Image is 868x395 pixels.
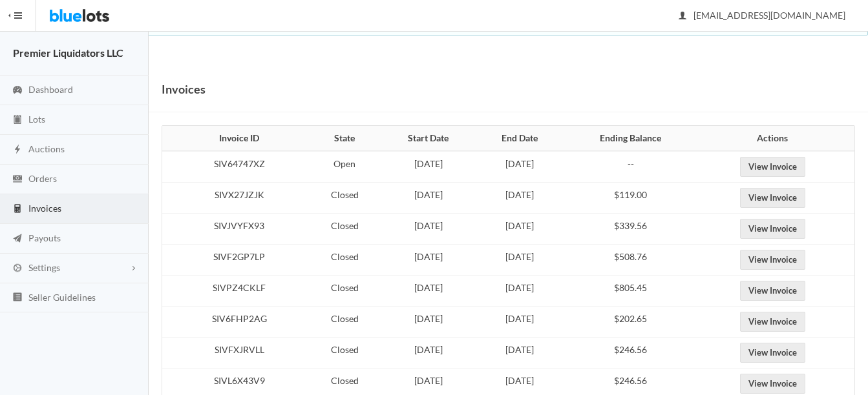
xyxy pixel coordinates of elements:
td: $339.56 [564,214,698,245]
td: Closed [309,338,381,369]
td: [DATE] [476,151,564,183]
ion-icon: speedometer [11,85,24,97]
td: Open [309,151,381,183]
ion-icon: person [676,10,689,23]
th: Ending Balance [564,126,698,152]
th: State [309,126,381,152]
span: Invoices [28,203,61,214]
ion-icon: cog [11,263,24,275]
td: SIVF2GP7LP [162,245,309,276]
ion-icon: list box [11,292,24,304]
ion-icon: cash [11,174,24,186]
th: Start Date [381,126,476,152]
td: [DATE] [476,338,564,369]
td: Closed [309,183,381,214]
td: $508.76 [564,245,698,276]
a: View Invoice [740,374,805,394]
td: Closed [309,214,381,245]
td: [DATE] [476,307,564,338]
td: SIVFXJRVLL [162,338,309,369]
td: [DATE] [381,245,476,276]
td: $805.45 [564,276,698,307]
td: $202.65 [564,307,698,338]
th: Invoice ID [162,126,309,152]
a: View Invoice [740,312,805,332]
td: SIVJVYFX93 [162,214,309,245]
td: [DATE] [381,214,476,245]
ion-icon: clipboard [11,114,24,127]
th: Actions [698,126,854,152]
a: View Invoice [740,188,805,208]
td: [DATE] [381,276,476,307]
td: [DATE] [476,245,564,276]
span: Payouts [28,232,61,243]
td: [DATE] [381,183,476,214]
td: Closed [309,245,381,276]
td: Closed [309,307,381,338]
a: View Invoice [740,157,805,177]
td: Closed [309,276,381,307]
a: View Invoice [740,219,805,239]
td: [DATE] [476,214,564,245]
td: [DATE] [381,151,476,183]
span: Lots [28,114,45,125]
td: SIV6FHP2AG [162,307,309,338]
span: Dashboard [28,84,73,95]
td: -- [564,151,698,183]
td: [DATE] [381,338,476,369]
a: View Invoice [740,281,805,301]
td: $246.56 [564,338,698,369]
span: Settings [28,262,60,273]
ion-icon: paper plane [11,233,24,245]
ion-icon: flash [11,144,24,156]
td: [DATE] [476,276,564,307]
td: SIV64747XZ [162,151,309,183]
th: End Date [476,126,564,152]
span: [EMAIL_ADDRESS][DOMAIN_NAME] [679,10,845,21]
td: SIVPZ4CKLF [162,276,309,307]
td: SIVX27JZJK [162,183,309,214]
strong: Premier Liquidators LLC [13,46,123,59]
td: $119.00 [564,183,698,214]
a: View Invoice [740,250,805,270]
td: [DATE] [476,183,564,214]
span: Orders [28,173,57,184]
ion-icon: calculator [11,203,24,216]
span: Seller Guidelines [28,292,96,303]
span: Auctions [28,143,65,154]
a: View Invoice [740,343,805,363]
td: [DATE] [381,307,476,338]
h1: Invoices [162,79,206,99]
